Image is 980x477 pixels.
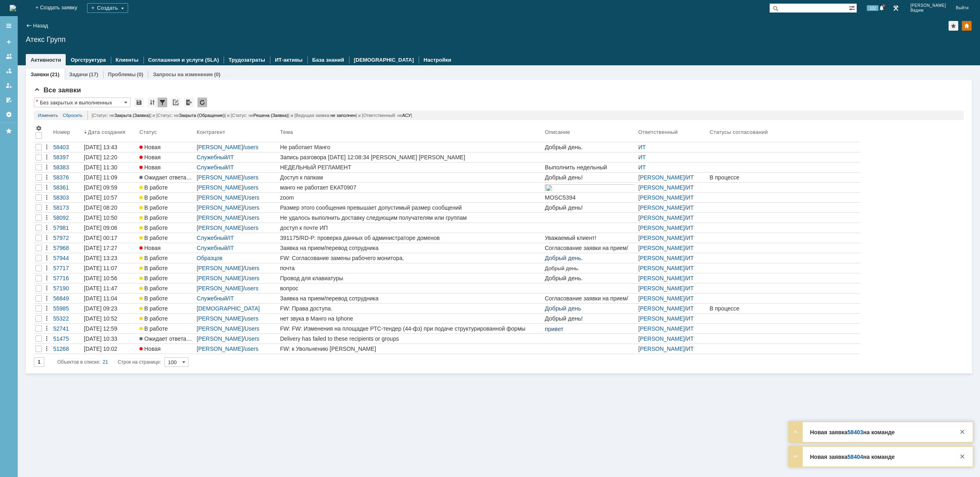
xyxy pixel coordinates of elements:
div: Статус [139,129,157,135]
a: Users [245,194,260,201]
a: 57972 [52,233,82,243]
a: Не удалось выполнить доставку следующим получателям или группам [278,213,543,223]
a: ИТ [686,265,694,271]
a: Служебный [197,164,227,171]
a: 57716 [52,273,82,283]
a: FW: Согласование замены рабочего монитора. [278,253,543,263]
a: В работе [138,203,195,212]
div: [DATE] 12:20 [84,154,117,160]
a: IT [229,235,234,241]
div: 57968 [53,245,81,251]
a: FW: Права доступа. [278,304,543,313]
a: нет звука в Манго на Iphone [278,314,543,323]
a: FW: FW: Изменения на площадке РТС-тендер (44-фз) при подаче структурированной формы заявки [278,324,543,333]
a: [PERSON_NAME] [197,225,243,231]
div: [DATE] 12:59 [84,325,117,332]
a: Запросы на изменение [153,71,213,77]
a: ИТ [638,154,646,160]
a: 58092 [52,213,82,223]
a: ИТ [686,285,694,292]
a: [DATE] 08:20 [82,203,138,212]
a: users [245,285,258,292]
a: Новая [138,162,195,172]
a: [DATE] 10:33 [82,334,138,344]
div: zoom [280,194,542,201]
a: [DATE] 10:02 [82,344,138,354]
span: Новая [139,144,161,150]
a: [DATE] 09:23 [82,304,138,313]
div: Delivery has failed to these recipients or groups [280,335,542,342]
a: 55985 [52,304,82,313]
div: 58403 [53,144,81,150]
a: [DATE] 12:59 [82,324,138,333]
a: Users [245,335,260,342]
a: В процессе [708,173,860,182]
div: [DATE] 09:23 [84,305,117,312]
a: [PERSON_NAME] [197,174,243,181]
a: 57981 [52,223,82,233]
a: [PERSON_NAME] [197,144,243,150]
div: [DATE] 09:06 [84,225,117,231]
a: манго не работает ЕКАТ0907 [278,183,543,192]
a: доступ к почте ИП [278,223,543,233]
span: Новая [139,154,161,160]
a: Мои согласования [2,94,15,106]
span: В работе [139,325,168,332]
div: 58397 [53,154,81,160]
a: Новая [138,243,195,253]
a: [DATE] 11:07 [82,263,138,273]
div: Изменить домашнюю страницу [962,21,972,31]
a: Запись разговора [DATE] 12:08:34 [PERSON_NAME] [PERSON_NAME] [278,152,543,162]
div: Добавить в избранное [949,21,958,31]
div: [DATE] 00:17 [84,235,117,241]
div: 391175/RD-P: проверка данных об администраторе доменов [280,235,542,241]
a: Служебный [197,245,227,251]
a: Delivery has failed to these recipients or groups [278,334,543,344]
a: ИТ [686,245,694,251]
a: FW: к Увольнению [PERSON_NAME] [278,344,543,354]
span: Ожидает ответа контрагента [139,335,219,342]
a: [DEMOGRAPHIC_DATA][PERSON_NAME] [197,305,260,318]
a: 55322 [52,314,82,323]
th: Статус [138,123,195,142]
div: 57716 [53,275,81,281]
a: [DATE] 10:56 [82,273,138,283]
div: Сортировка... [147,98,157,107]
a: Заявки в моей ответственности [2,65,15,77]
a: Users [245,275,260,281]
a: 58303 [52,193,82,202]
a: [PERSON_NAME] [197,184,243,191]
a: Размер этого сообщения превышает допустимый размер сообщений [278,203,543,212]
a: Создать заявку [2,35,15,48]
div: Размер этого сообщения превышает допустимый размер сообщений [280,204,542,211]
a: [DATE] 10:57 [82,193,138,202]
a: [PERSON_NAME] [638,325,685,332]
a: Ожидает ответа контрагента [138,173,195,182]
a: [DATE] 10:52 [82,314,138,323]
a: [DATE] 13:23 [82,253,138,263]
div: [DATE] 13:23 [84,255,117,261]
img: Electros logo [16,8,117,38]
a: [PERSON_NAME] [638,204,685,211]
a: [PERSON_NAME] [638,225,685,231]
a: Оргструктура [71,57,106,63]
a: Служебный [197,235,227,241]
a: [PERSON_NAME] [197,265,243,271]
a: ИТ [686,275,694,281]
div: Не удалось выполнить доставку следующим получателям или группам [280,215,542,221]
a: users [245,346,258,352]
a: НЕДЕЛЬНЫЙ РЕГЛАМЕНТ [278,162,543,172]
a: [DATE] 09:06 [82,223,138,233]
a: [PERSON_NAME] [197,346,243,352]
a: В работе [138,263,195,273]
div: 58303 [53,194,81,201]
a: Доступ к папкам [278,173,543,182]
a: [DATE] 10:50 [82,213,138,223]
div: 57981 [53,225,81,231]
span: Новая [139,346,161,352]
a: Заявки [31,71,49,77]
a: Настройки [2,108,15,121]
a: zoom [278,193,543,202]
th: Контрагент [195,123,278,142]
a: ИТ [686,235,694,241]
